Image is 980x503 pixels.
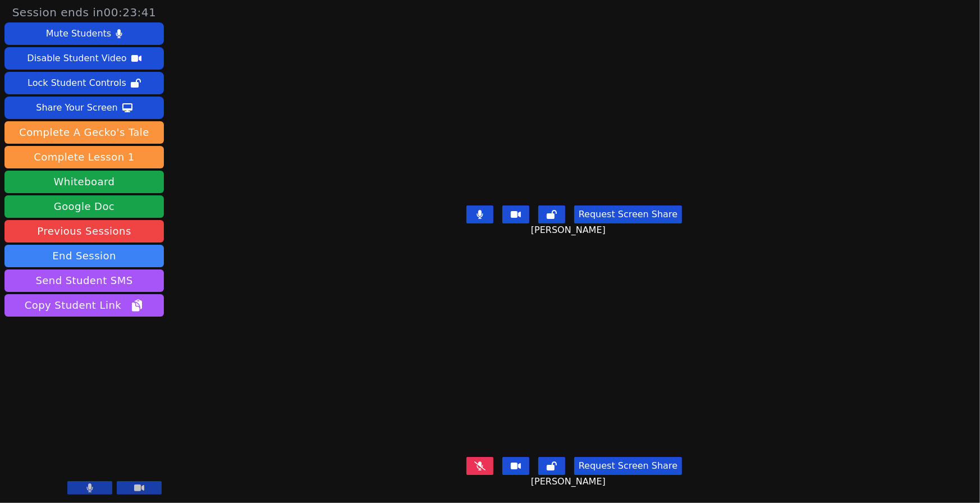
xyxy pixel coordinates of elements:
[4,294,164,317] button: Copy Student Link
[104,6,157,19] time: 00:23:41
[4,146,164,168] button: Complete Lesson 1
[574,457,682,475] button: Request Screen Share
[4,72,164,94] button: Lock Student Controls
[25,298,144,313] span: Copy Student Link
[4,245,164,267] button: End Session
[4,220,164,243] a: Previous Sessions
[27,49,126,67] div: Disable Student Video
[4,269,164,292] button: Send Student SMS
[28,74,126,92] div: Lock Student Controls
[531,475,608,488] span: [PERSON_NAME]
[12,4,157,20] span: Session ends in
[574,205,682,223] button: Request Screen Share
[4,195,164,218] a: Google Doc
[4,97,164,119] button: Share Your Screen
[4,171,164,193] button: Whiteboard
[4,47,164,70] button: Disable Student Video
[46,25,111,43] div: Mute Students
[4,121,164,144] button: Complete A Gecko's Tale
[36,99,118,117] div: Share Your Screen
[531,223,608,237] span: [PERSON_NAME]
[4,22,164,45] button: Mute Students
